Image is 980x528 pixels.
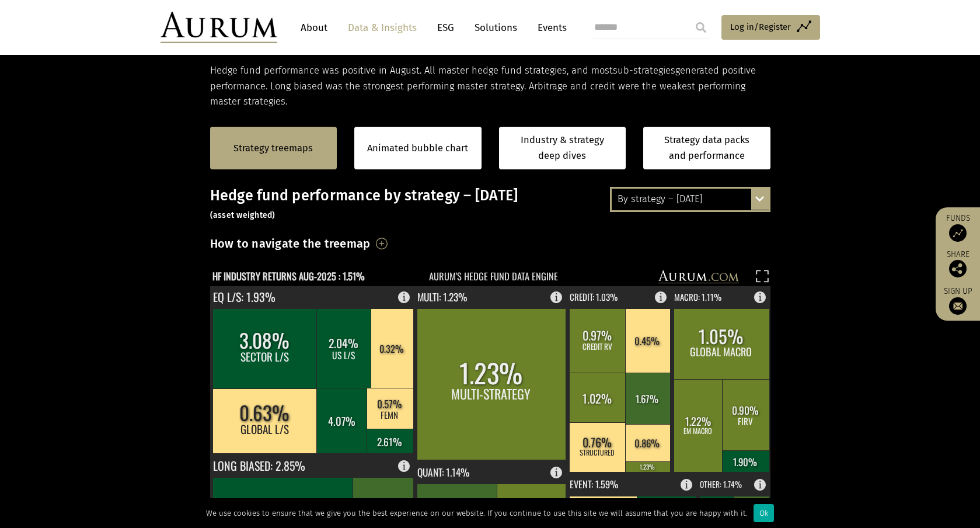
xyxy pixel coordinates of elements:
input: Submit [689,16,713,39]
h3: Hedge fund performance by strategy – [DATE] [210,187,770,222]
a: Data & Insights [342,17,423,39]
img: Aurum [161,12,277,43]
p: Hedge fund performance was positive in August. All master hedge fund strategies, and most generat... [210,63,770,109]
img: Share this post [949,260,967,277]
a: Log in/Register [721,15,820,40]
img: Sign up to our newsletter [949,297,967,315]
span: Log in/Register [730,20,791,34]
a: ESG [431,17,460,39]
h3: How to navigate the treemap [210,234,371,253]
a: Strategy data packs and performance [643,127,770,169]
div: Ok [754,504,774,522]
div: Share [941,251,974,277]
div: By strategy – [DATE] [612,189,769,210]
a: About [295,17,333,39]
span: sub-strategies [613,65,675,76]
a: Funds [941,213,974,242]
a: Events [532,17,567,39]
a: Animated bubble chart [367,141,468,156]
a: Solutions [469,17,523,39]
a: Industry & strategy deep dives [499,127,626,169]
a: Sign up [941,286,974,315]
small: (asset weighted) [210,210,275,220]
img: Access Funds [949,224,967,242]
a: Strategy treemaps [233,141,313,156]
